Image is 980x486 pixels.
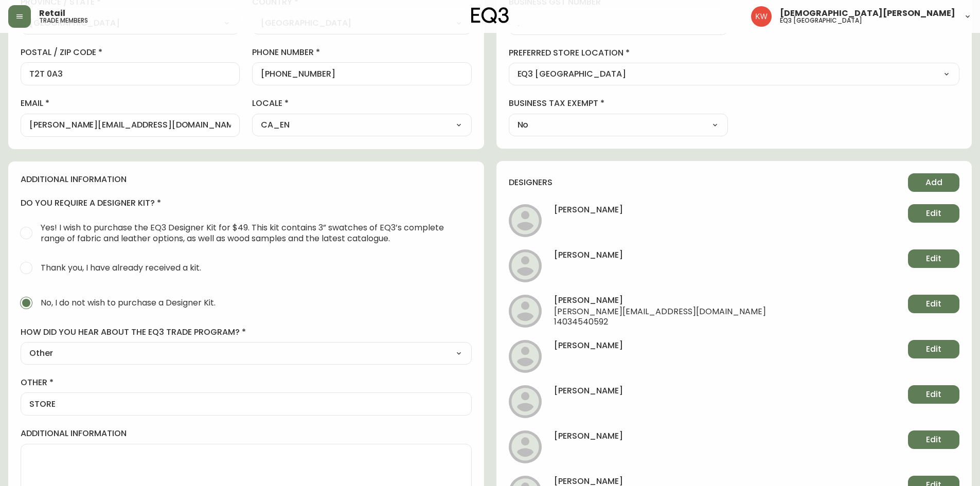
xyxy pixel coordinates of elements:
[41,262,201,273] span: Thank you, I have already received a kit.
[908,204,959,223] button: Edit
[751,6,772,27] img: f33162b67396b0982c40ce2a87247151
[21,47,240,58] label: postal / zip code
[780,9,955,17] span: [DEMOGRAPHIC_DATA][PERSON_NAME]
[554,385,623,404] h4: [PERSON_NAME]
[509,177,553,188] h4: designers
[908,430,959,449] button: Edit
[21,327,472,338] label: how did you hear about the eq3 trade program?
[509,47,960,59] label: preferred store location
[509,98,728,109] label: business tax exempt
[925,177,942,188] span: Add
[908,385,959,404] button: Edit
[252,98,471,109] label: locale
[41,222,464,244] span: Yes! I wish to purchase the EQ3 Designer Kit for $49. This kit contains 3” swatches of EQ3’s comp...
[554,317,766,328] span: 14034540592
[554,295,766,307] h4: [PERSON_NAME]
[252,47,471,58] label: phone number
[39,17,88,24] h5: trade members
[39,9,65,17] span: Retail
[554,340,623,358] h4: [PERSON_NAME]
[926,208,941,219] span: Edit
[21,197,472,209] h4: do you require a designer kit?
[554,249,623,268] h4: [PERSON_NAME]
[554,307,766,317] span: [PERSON_NAME][EMAIL_ADDRESS][DOMAIN_NAME]
[926,389,941,400] span: Edit
[780,17,862,24] h5: eq3 [GEOGRAPHIC_DATA]
[926,434,941,445] span: Edit
[926,344,941,355] span: Edit
[554,430,623,449] h4: [PERSON_NAME]
[908,249,959,268] button: Edit
[21,377,472,388] label: other
[908,295,959,313] button: Edit
[471,7,509,24] img: logo
[908,340,959,358] button: Edit
[908,173,959,192] button: Add
[926,298,941,310] span: Edit
[21,98,240,109] label: email
[21,174,472,185] h4: additional information
[21,428,472,439] label: additional information
[926,253,941,264] span: Edit
[554,204,623,223] h4: [PERSON_NAME]
[41,297,216,308] span: No, I do not wish to purchase a Designer Kit.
